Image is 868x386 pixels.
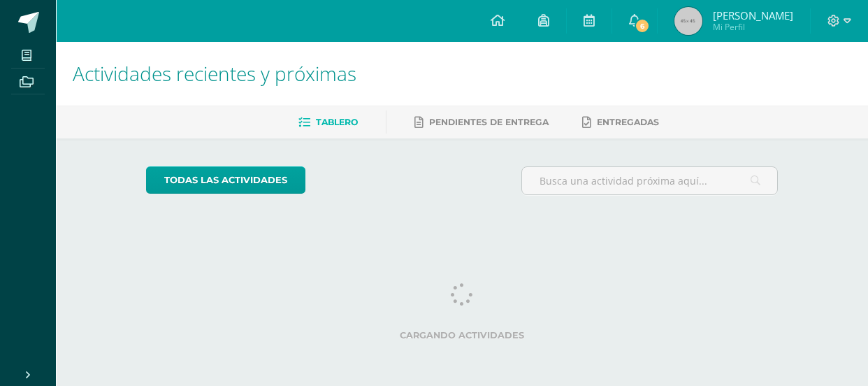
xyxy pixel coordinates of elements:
a: Pendientes de entrega [414,111,549,134]
input: Busca una actividad próxima aquí... [522,167,778,194]
span: 6 [635,18,650,34]
a: Entregadas [582,111,659,134]
img: 45x45 [674,7,702,35]
label: Cargando actividades [146,330,779,341]
span: Mi Perfil [713,21,793,33]
span: Tablero [316,117,358,127]
a: todas las Actividades [146,166,305,194]
a: Tablero [298,111,358,134]
span: Entregadas [597,117,659,127]
span: Pendientes de entrega [429,117,549,127]
span: Actividades recientes y próximas [73,60,356,87]
span: [PERSON_NAME] [713,8,793,22]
